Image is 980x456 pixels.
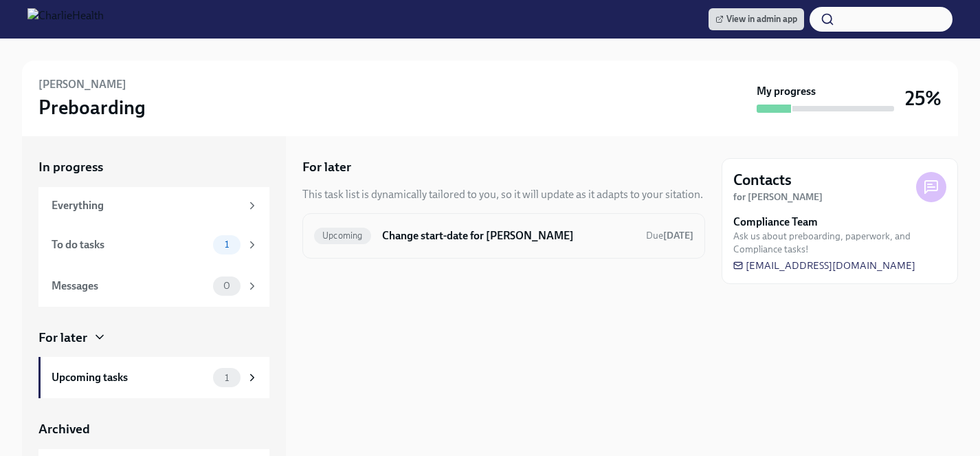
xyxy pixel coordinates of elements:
a: View in admin app [709,8,804,30]
h6: [PERSON_NAME] [38,77,126,92]
h5: For later [302,158,351,176]
a: Everything [38,187,269,224]
a: To do tasks1 [38,224,269,265]
h3: Preboarding [38,95,146,120]
span: 1 [216,239,237,250]
span: Upcoming [314,230,371,241]
a: Messages0 [38,265,269,307]
a: [EMAIL_ADDRESS][DOMAIN_NAME] [733,259,915,272]
a: UpcomingChange start-date for [PERSON_NAME]Due[DATE] [314,225,693,247]
div: To do tasks [52,237,208,252]
span: View in admin app [715,12,797,26]
a: For later [38,329,269,347]
h3: 25% [905,86,942,111]
h4: Contacts [733,170,792,191]
a: In progress [38,158,269,176]
span: September 15th, 2025 09:00 [646,229,693,242]
a: Archived [38,420,269,438]
div: This task list is dynamically tailored to you, so it will update as it adapts to your sitation. [302,187,703,202]
a: Upcoming tasks1 [38,357,269,398]
span: 1 [216,373,237,383]
div: Messages [52,279,208,294]
h6: Change start-date for [PERSON_NAME] [382,228,635,243]
div: Everything [52,198,241,213]
div: For later [38,329,87,347]
img: CharlieHealth [27,8,104,30]
span: Due [646,230,693,241]
strong: for [PERSON_NAME] [733,191,823,203]
strong: My progress [757,84,816,99]
strong: [DATE] [663,230,693,241]
span: 0 [215,281,238,291]
div: Upcoming tasks [52,370,208,385]
span: Ask us about preboarding, paperwork, and Compliance tasks! [733,230,946,256]
strong: Compliance Team [733,215,818,230]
